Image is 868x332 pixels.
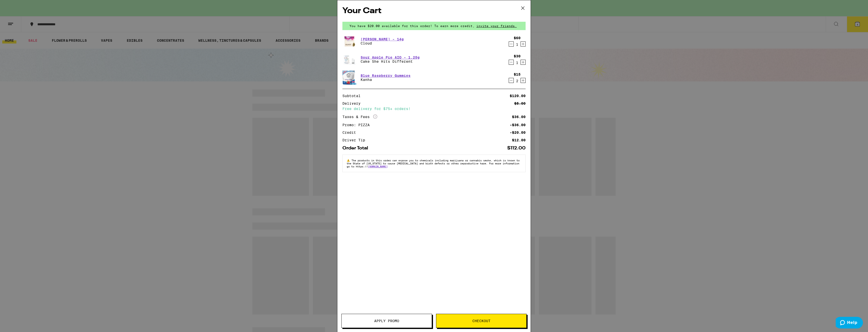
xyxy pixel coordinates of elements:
div: $5.00 [514,102,526,105]
img: Cloud - Runtz - 14g [342,34,357,48]
iframe: Opens a widget where you can find more information [836,317,863,329]
p: Cake She Hits Different [361,59,420,63]
div: -$20.00 [510,131,526,134]
div: 1 [514,42,521,47]
span: The products in this order can expose you to chemicals including marijuana or cannabis smoke, whi... [347,159,520,168]
button: Increment [521,78,526,83]
div: You have $20.00 available for this order! To earn more credit,invite your friends. [342,22,526,30]
a: [DOMAIN_NAME] [368,165,388,168]
img: Kanha - Blue Raspberry Gummies [342,70,357,85]
div: $60 [514,36,521,40]
div: 2 [514,79,521,83]
a: Sour Apple Pie AIO - 1.25g [361,55,420,59]
div: Order Total [342,146,372,150]
p: Cloud [361,41,404,45]
span: Checkout [472,319,491,323]
span: Apply Promo [374,319,399,323]
div: Subtotal [342,94,364,98]
span: ⚠️ [347,159,351,162]
button: Apply Promo [341,314,432,328]
button: Increment [521,60,526,65]
div: $30 [514,54,521,58]
div: $112.00 [507,146,526,150]
div: Free delivery for $75+ orders! [342,107,526,110]
a: Blue Raspberry Gummies [361,74,411,78]
button: Increment [521,41,526,47]
button: Decrement [509,60,514,65]
div: Credit [342,131,360,134]
div: Delivery [342,102,364,105]
button: Decrement [509,41,514,47]
img: Cake She Hits Different - Sour Apple Pie AIO - 1.25g [342,52,357,67]
div: Promo: PIZZA [342,123,373,127]
div: $120.00 [510,94,526,98]
div: $12.00 [512,138,526,142]
button: Decrement [509,78,514,83]
span: invite your friends. [475,24,519,28]
h2: Your Cart [342,5,526,17]
div: Driver Tip [342,138,369,142]
div: -$36.00 [510,123,526,127]
a: [PERSON_NAME] - 14g [361,37,404,41]
div: $36.00 [512,115,526,119]
p: Kanha [361,78,411,82]
div: 1 [514,61,521,65]
div: $15 [514,72,521,76]
div: Taxes & Fees [342,115,377,119]
button: Checkout [436,314,527,328]
span: You have $20.00 available for this order! To earn more credit, [349,24,475,28]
